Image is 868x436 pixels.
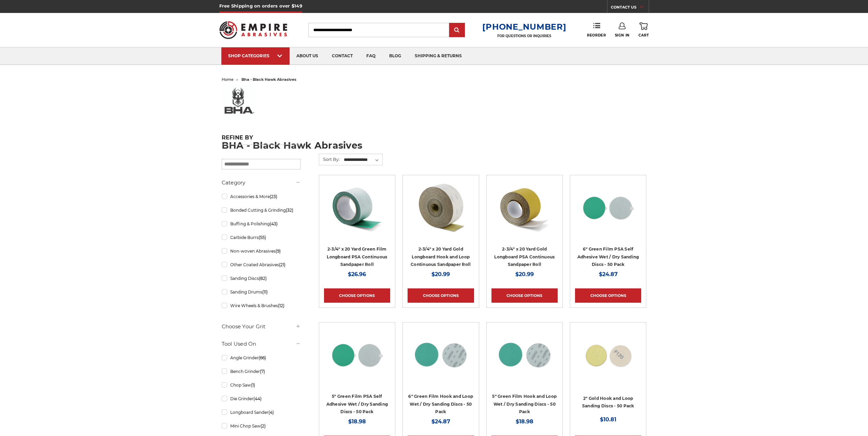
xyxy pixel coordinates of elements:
a: Carbide Burrs [222,231,301,243]
div: SHOP CATEGORIES [228,53,283,58]
img: Premium Green Film Sandpaper Roll with PSA for professional-grade sanding, 2 3/4" x 20 yards. [330,180,384,235]
img: bha%20logo_1578506219__73569.original.jpg [222,85,256,119]
a: Quick view [334,348,381,361]
a: 2-3/4" x 20 Yard Gold Longboard Hook and Loop Continuous Sandpaper Roll [411,246,471,267]
span: bha - black hawk abrasives [241,77,296,82]
a: home [222,77,234,82]
span: $18.98 [348,418,366,425]
img: 5-inch 80-grit durable green film PSA disc for grinding and paint removal on coated surfaces [330,327,384,382]
select: Sort By: [343,155,382,165]
span: $20.99 [431,271,450,277]
a: Sanding Discs [222,272,301,284]
a: Quick view [417,200,464,214]
span: $20.99 [515,271,534,277]
a: 5" Green Film Hook and Loop Wet / Dry Sanding Discs - 50 Pack [492,394,557,414]
h5: Category [222,179,301,187]
img: Empire Abrasives [219,17,288,43]
a: Sanding Drums [222,286,301,298]
img: 2 inch hook loop sanding discs gold [581,327,635,382]
img: Black Hawk 400 Grit Gold PSA Sandpaper Roll, 2 3/4" wide, for final touches on surfaces. [497,180,552,235]
span: (43) [270,221,278,226]
span: (1) [251,382,255,388]
p: FOR QUESTIONS OR INQUIRIES [482,34,566,38]
a: [PHONE_NUMBER] [482,22,566,32]
a: Black Hawk 400 Grit Gold PSA Sandpaper Roll, 2 3/4" wide, for final touches on surfaces. [491,180,558,246]
a: Die Grinder [222,393,301,405]
a: Choose Options [491,288,558,303]
a: Bonded Cutting & Grinding [222,204,301,216]
h5: Tool Used On [222,340,301,348]
a: Quick view [417,348,464,361]
span: $26.96 [348,271,366,277]
span: (21) [279,262,285,267]
span: (66) [259,355,266,360]
a: 2-3/4" x 20 Yard Gold Longboard PSA Continuous Sandpaper Roll [494,246,555,267]
span: $10.81 [600,416,616,423]
a: Other Coated Abrasives [222,259,301,271]
a: Cart [638,22,649,37]
img: 6-inch 60-grit green film hook and loop sanding discs with fast cutting aluminum oxide for coarse... [413,327,468,382]
span: (4) [268,410,274,415]
a: 2 inch hook loop sanding discs gold [575,327,641,393]
a: 2-3/4" x 20 Yard Green Film Longboard PSA Continuous Sandpaper Roll [327,246,387,267]
img: Side-by-side 5-inch green film hook and loop sanding disc p60 grit and loop back [497,327,552,382]
h5: Refine by [222,134,301,145]
span: (11) [262,289,268,295]
a: shipping & returns [408,47,469,65]
span: (44) [253,396,262,401]
span: $18.98 [516,418,533,425]
a: Mini Chop Saw [222,420,301,432]
label: Sort By: [319,154,340,164]
a: Premium Green Film Sandpaper Roll with PSA for professional-grade sanding, 2 3/4" x 20 yards. [324,180,390,246]
span: Cart [638,33,649,37]
span: Sign In [615,33,630,37]
a: Chop Saw [222,379,301,391]
a: 2" Gold Hook and Loop Sanding Discs - 50 Pack [582,396,634,409]
a: Buffing & Polishing [222,218,301,230]
a: Reorder [587,22,606,37]
img: 6-inch 600-grit green film PSA disc with green polyester film backing for metal grinding and bare... [581,180,635,235]
span: (2) [261,423,266,429]
a: Quick view [585,200,632,214]
a: Choose Options [408,288,474,303]
span: (9) [276,249,281,254]
a: Choose Options [324,288,390,303]
span: (12) [278,303,284,308]
a: 6" Green Film PSA Self Adhesive Wet / Dry Sanding Discs - 50 Pack [577,246,639,267]
a: Accessories & More [222,191,301,202]
a: Quick view [585,348,632,361]
a: Quick view [501,348,548,361]
a: Longboard Sander [222,406,301,418]
a: 5-inch 80-grit durable green film PSA disc for grinding and paint removal on coated surfaces [324,327,390,393]
a: Quick view [334,200,381,214]
h5: Choose Your Grit [222,322,301,331]
a: blog [382,47,408,65]
a: faq [359,47,382,65]
a: Non-woven Abrasives [222,245,301,257]
span: Reorder [587,33,606,37]
a: 6-inch 60-grit green film hook and loop sanding discs with fast cutting aluminum oxide for coarse... [408,327,474,393]
a: about us [290,47,325,65]
h1: BHA - Black Hawk Abrasives [222,141,647,150]
a: Bench Grinder [222,365,301,377]
img: Empire Abrasives 80 grit coarse gold sandpaper roll, 2 3/4" by 20 yards, unrolled end for quick i... [413,180,468,235]
a: CONTACT US [611,3,649,13]
a: contact [325,47,359,65]
input: Submit [450,24,464,37]
a: 5" Green Film PSA Self Adhesive Wet / Dry Sanding Discs - 50 Pack [326,394,388,414]
span: (55) [259,235,266,240]
a: Angle Grinder [222,352,301,364]
span: (82) [259,276,267,281]
a: Choose Options [575,288,641,303]
a: Wire Wheels & Brushes [222,300,301,312]
a: Empire Abrasives 80 grit coarse gold sandpaper roll, 2 3/4" by 20 yards, unrolled end for quick i... [408,180,474,246]
a: Quick view [501,200,548,214]
span: $24.87 [431,418,450,425]
span: (7) [260,369,265,374]
a: 6" Green Film Hook and Loop Wet / Dry Sanding Discs - 50 Pack [408,394,473,414]
span: $24.87 [599,271,618,277]
span: (23) [270,194,277,199]
a: Side-by-side 5-inch green film hook and loop sanding disc p60 grit and loop back [491,327,558,393]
